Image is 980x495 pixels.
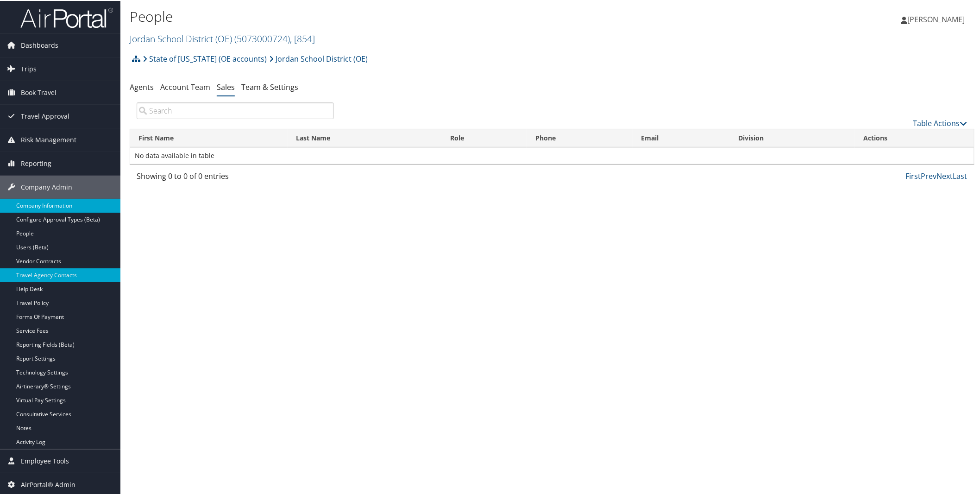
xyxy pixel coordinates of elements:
[633,128,730,146] th: Email: activate to sort column ascending
[21,151,51,174] span: Reporting
[20,6,113,28] img: airportal-logo.png
[130,6,693,25] h1: People
[137,170,334,185] div: Showing 0 to 0 of 0 entries
[21,57,37,80] span: Trips
[953,170,967,180] a: Last
[137,102,334,118] input: Search
[241,81,298,91] a: Team & Settings
[160,81,210,91] a: Account Team
[913,117,967,127] a: Table Actions
[527,128,633,146] th: Phone
[130,146,974,163] td: No data available in table
[908,13,965,24] span: [PERSON_NAME]
[442,128,527,146] th: Role: activate to sort column ascending
[730,128,855,146] th: Division: activate to sort column ascending
[130,32,315,44] a: Jordan School District (OE)
[901,5,974,32] a: [PERSON_NAME]
[21,175,72,198] span: Company Admin
[21,80,57,103] span: Book Travel
[143,49,267,67] a: State of [US_STATE] (OE accounts)
[855,128,974,146] th: Actions
[21,127,76,151] span: Risk Management
[130,81,154,91] a: Agents
[130,128,288,146] th: First Name: activate to sort column ascending
[906,170,921,180] a: First
[921,170,937,180] a: Prev
[21,33,58,56] span: Dashboards
[288,128,442,146] th: Last Name: activate to sort column ascending
[269,49,368,67] a: Jordan School District (OE)
[21,449,69,472] span: Employee Tools
[234,32,290,44] span: ( 5073000724 )
[21,104,69,127] span: Travel Approval
[937,170,953,180] a: Next
[217,81,235,91] a: Sales
[290,32,315,44] span: , [ 854 ]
